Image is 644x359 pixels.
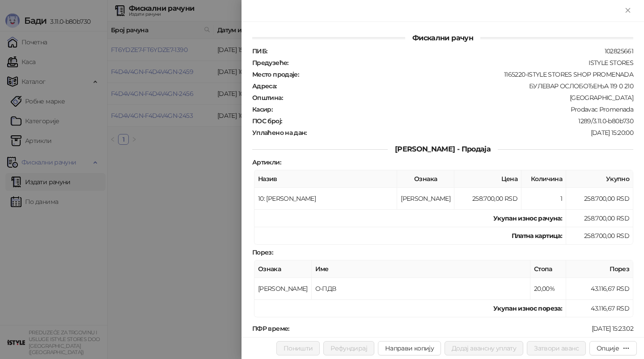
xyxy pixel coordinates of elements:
button: Затвори аванс [527,341,586,355]
th: Назив [254,170,397,188]
strong: Адреса : [252,82,277,90]
th: Ознака [397,170,454,188]
strong: Артикли : [252,158,281,166]
span: Фискални рачун [405,34,480,42]
th: Укупно [566,170,633,188]
div: БУЛЕВАР ОСЛОБОЂЕЊА 119 0 210 [278,82,634,90]
strong: Укупан износ рачуна : [493,214,562,222]
div: Опције [597,344,619,352]
div: 1289/3.11.0-b80b730 [283,117,634,125]
td: [PERSON_NAME] [254,278,312,300]
button: Додај авансну уплату [445,341,523,355]
strong: Предузеће : [252,59,288,67]
div: 1165220-ISTYLE STORES SHOP PROMENADA [300,70,634,78]
strong: Место продаје : [252,70,299,78]
strong: ПФР број рачуна : [252,336,306,344]
th: Стопа [530,260,566,278]
strong: ПИБ : [252,47,267,55]
strong: ПОС број : [252,117,282,125]
button: Рефундирај [323,341,374,355]
th: Цена [454,170,521,188]
button: Направи копију [378,341,441,355]
td: 20,00% [530,278,566,300]
th: Име [312,260,530,278]
td: 43.116,67 RSD [566,278,633,300]
th: Количина [521,170,566,188]
th: Порез [566,260,633,278]
td: 258.700,00 RSD [454,188,521,210]
button: Close [623,5,633,16]
span: [PERSON_NAME] - Продаја [388,145,498,153]
td: 258.700,00 RSD [566,227,633,245]
div: FT6YDZE7-FT6YDZE7-1390 [307,336,634,344]
td: 10: [PERSON_NAME] [254,188,397,210]
strong: Касир : [252,105,272,113]
strong: Порез : [252,248,273,256]
strong: Платна картица : [512,232,562,240]
td: 258.700,00 RSD [566,188,633,210]
td: [PERSON_NAME] [397,188,454,210]
td: О-ПДВ [312,278,530,300]
td: 1 [521,188,566,210]
div: [DATE] 15:20:00 [308,129,634,137]
button: Опције [589,341,637,355]
td: 43.116,67 RSD [566,300,633,317]
div: Prodavac Promenada [273,105,634,113]
td: 258.700,00 RSD [566,210,633,227]
button: Поништи [276,341,320,355]
div: 102825661 [268,47,634,55]
div: [DATE] 15:23:02 [290,324,634,333]
strong: Уплаћено на дан : [252,129,307,137]
strong: Укупан износ пореза: [493,304,562,312]
div: [GEOGRAPHIC_DATA] [284,94,634,102]
th: Ознака [254,260,312,278]
strong: ПФР време : [252,324,289,333]
div: ISTYLE STORES [289,59,634,67]
strong: Општина : [252,94,283,102]
span: Направи копију [385,344,434,352]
